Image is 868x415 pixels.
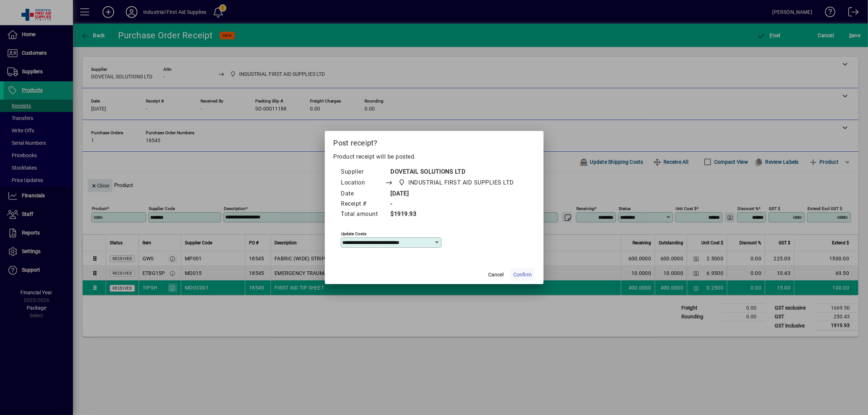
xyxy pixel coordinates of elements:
mat-label: Update costs [341,231,367,236]
span: INDUSTRIAL FIRST AID SUPPLIES LTD [397,178,517,188]
span: Confirm [514,271,532,279]
button: Confirm [511,268,535,281]
td: $1919.93 [385,209,528,220]
td: Date [341,189,385,199]
p: Product receipt will be posted. [334,152,535,161]
button: Cancel [484,268,508,281]
span: INDUSTRIAL FIRST AID SUPPLIES LTD [409,178,514,187]
span: Cancel [489,271,504,279]
h2: Post receipt? [325,131,544,152]
td: Receipt # [341,199,385,209]
td: Location [341,177,385,189]
td: DOVETAIL SOLUTIONS LTD [385,167,528,177]
td: Supplier [341,167,385,177]
td: [DATE] [385,189,528,199]
td: Total amount [341,209,385,220]
td: - [385,199,528,209]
